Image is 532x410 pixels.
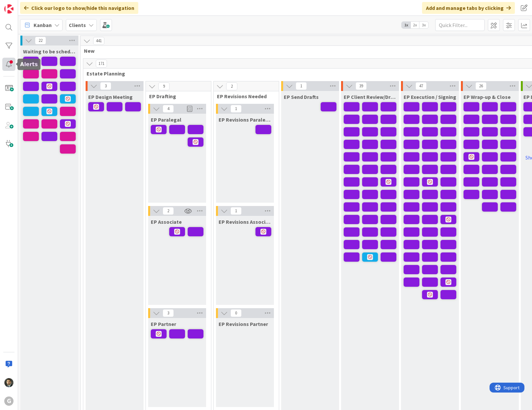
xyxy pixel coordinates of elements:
[151,116,181,123] span: EP Paralegal
[163,105,174,113] span: 4
[404,94,456,100] span: EP Execution / Signing
[230,105,242,113] span: 1
[96,60,107,68] span: 171
[35,37,46,44] span: 22
[230,207,242,215] span: 1
[296,82,307,90] span: 1
[219,321,268,327] span: EP Revisions Partner
[34,21,52,29] span: Kanban
[356,82,367,90] span: 39
[217,93,271,100] span: EP Revisions Needed
[4,396,13,406] div: G
[88,94,133,100] span: EP Design Meeting
[464,94,511,100] span: EP Wrap-up & Close
[23,48,76,55] span: Waiting to be scheduled
[158,82,170,90] span: 9
[419,22,428,28] span: 3x
[14,1,30,9] span: Support
[411,22,419,28] span: 2x
[100,82,111,90] span: 3
[4,378,13,387] img: CG
[230,309,242,317] span: 0
[219,116,271,123] span: EP Revisions Paralegal
[163,309,174,317] span: 3
[151,321,176,327] span: EP Partner
[422,2,515,14] div: Add and manage tabs by clicking
[151,219,182,225] span: EP Associate
[163,207,174,215] span: 2
[20,61,38,68] h5: Alerts
[402,22,411,28] span: 1x
[284,94,319,100] span: EP Send Drafts
[20,2,138,14] div: Click our logo to show/hide this navigation
[219,219,271,225] span: EP Revisions Associate
[4,4,13,14] img: Visit kanbanzone.com
[344,94,396,100] span: EP Client Review/Draft Review Meeting
[415,82,427,90] span: 47
[226,82,237,90] span: 2
[435,19,485,31] input: Quick Filter...
[93,37,104,45] span: 441
[475,82,487,90] span: 26
[149,93,203,100] span: EP Drafting
[69,22,86,28] b: Clients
